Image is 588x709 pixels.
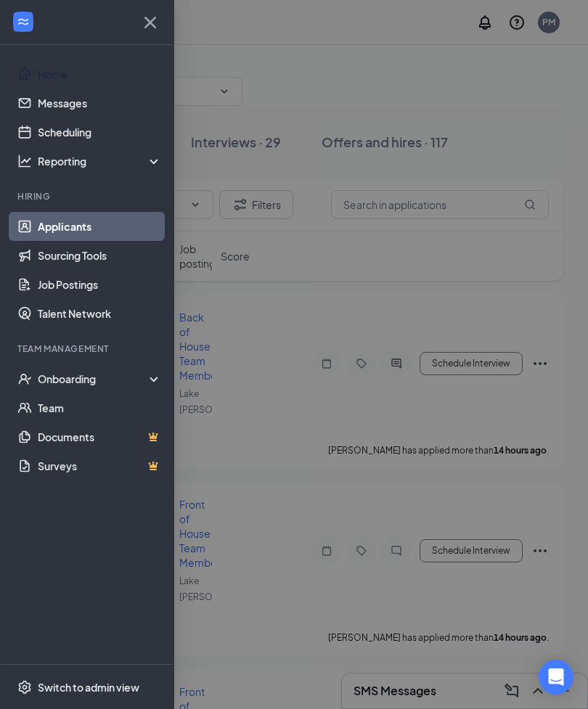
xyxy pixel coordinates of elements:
div: Open Intercom Messenger [539,660,573,694]
svg: WorkstreamLogo [16,15,30,29]
svg: Settings [17,680,32,694]
a: Messages [38,89,162,118]
svg: Cross [139,11,162,34]
a: Sourcing Tools [38,241,162,270]
a: Team [38,393,162,422]
svg: Analysis [17,154,32,168]
a: SurveysCrown [38,451,162,480]
a: Talent Network [38,299,162,328]
a: Job Postings [38,270,162,299]
a: Applicants [38,212,162,241]
a: Scheduling [38,118,162,147]
div: Hiring [17,190,159,202]
div: Team Management [17,343,159,355]
div: Reporting [38,154,163,168]
a: DocumentsCrown [38,422,162,451]
a: Home [38,60,162,89]
div: Switch to admin view [38,680,139,694]
div: Onboarding [38,372,150,386]
svg: UserCheck [17,372,32,386]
